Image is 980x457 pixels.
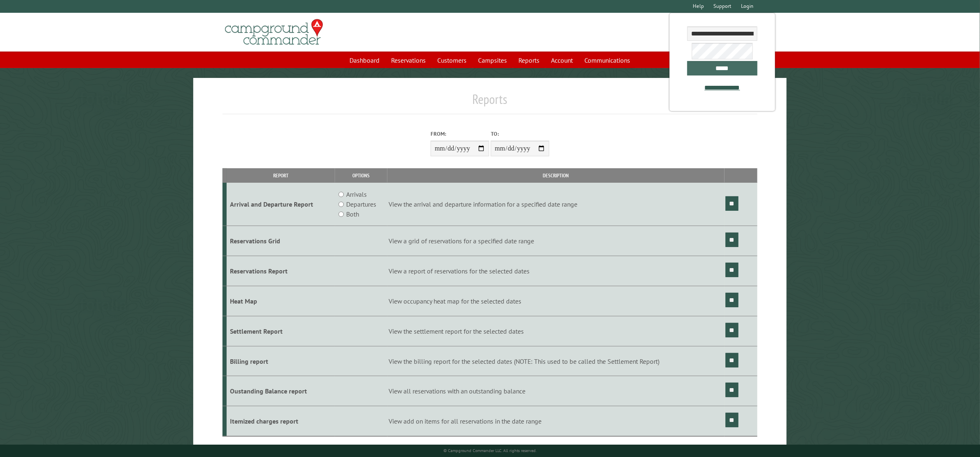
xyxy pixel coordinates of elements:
[387,226,724,256] td: View a grid of reservations for a specified date range
[491,130,549,138] label: To:
[223,16,326,48] img: Campground Commander
[387,183,724,226] td: View the arrival and departure information for a specified date range
[431,130,489,138] label: From:
[433,52,472,68] a: Customers
[443,448,537,453] small: © Campground Commander LLC. All rights reserved.
[346,209,359,219] label: Both
[387,376,724,406] td: View all reservations with an outstanding balance
[387,52,431,68] a: Reservations
[346,189,367,199] label: Arrivals
[474,52,512,68] a: Campsites
[387,316,724,346] td: View the settlement report for the selected dates
[580,52,635,68] a: Communications
[335,168,387,183] th: Options
[227,256,335,286] td: Reservations Report
[227,346,335,376] td: Billing report
[227,406,335,436] td: Itemized charges report
[227,376,335,406] td: Oustanding Balance report
[514,52,545,68] a: Reports
[387,168,724,183] th: Description
[227,183,335,226] td: Arrival and Departure Report
[546,52,578,68] a: Account
[387,346,724,376] td: View the billing report for the selected dates (NOTE: This used to be called the Settlement Report)
[387,406,724,436] td: View add on items for all reservations in the date range
[387,256,724,286] td: View a report of reservations for the selected dates
[345,52,385,68] a: Dashboard
[227,316,335,346] td: Settlement Report
[227,286,335,316] td: Heat Map
[387,286,724,316] td: View occupancy heat map for the selected dates
[346,199,376,209] label: Departures
[227,168,335,183] th: Report
[223,91,757,114] h1: Reports
[227,226,335,256] td: Reservations Grid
